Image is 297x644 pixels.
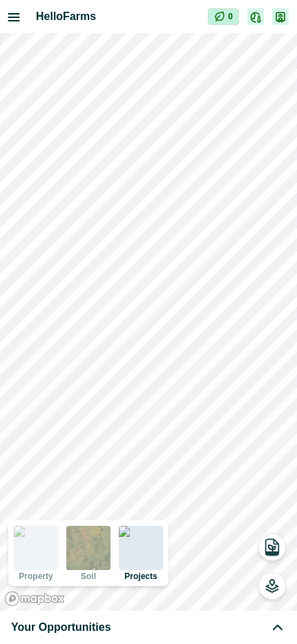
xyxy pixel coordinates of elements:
span: Your Opportunities [11,619,111,636]
p: Projects [124,572,157,580]
h2: HelloFarms [36,8,208,25]
p: Soil [81,572,96,580]
img: soil preview [66,526,111,570]
img: project-source-mobile.png [14,526,58,537]
p: Property [19,572,52,580]
p: 0 [228,10,233,23]
img: project-source-mobile.png [119,526,163,537]
a: Mapbox logo [4,591,65,607]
